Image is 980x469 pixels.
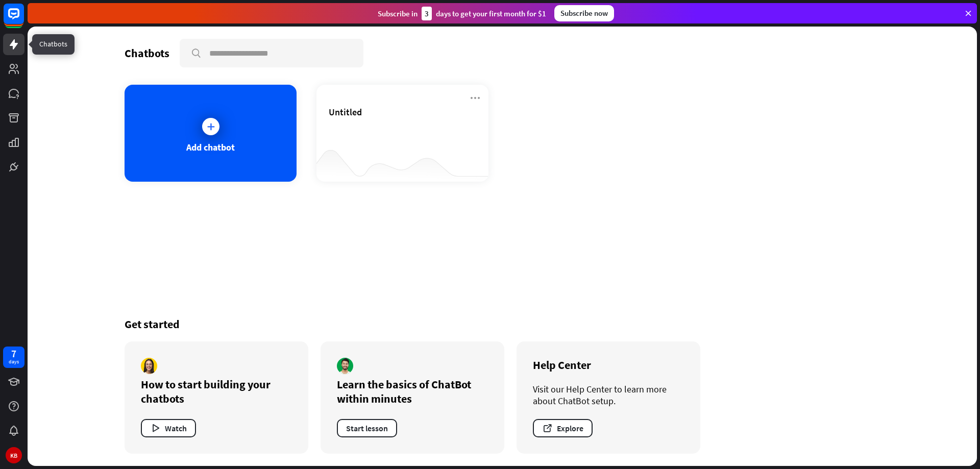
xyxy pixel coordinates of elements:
[533,419,593,437] button: Explore
[11,349,16,358] div: 7
[141,377,292,406] div: How to start building your chatbots
[533,383,684,407] div: Visit our Help Center to learn more about ChatBot setup.
[3,347,24,368] a: 7 days
[554,5,614,21] div: Subscribe now
[533,358,684,372] div: Help Center
[337,377,488,406] div: Learn the basics of ChatBot within minutes
[337,358,353,374] img: author
[9,358,19,365] div: days
[141,419,196,437] button: Watch
[422,7,432,20] div: 3
[125,46,169,60] div: Chatbots
[125,317,880,331] div: Get started
[141,358,157,374] img: author
[6,447,22,463] div: KB
[186,141,235,153] div: Add chatbot
[8,4,39,35] button: Open LiveChat chat widget
[329,106,362,118] span: Untitled
[337,419,397,437] button: Start lesson
[378,7,546,20] div: Subscribe in days to get your first month for $1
